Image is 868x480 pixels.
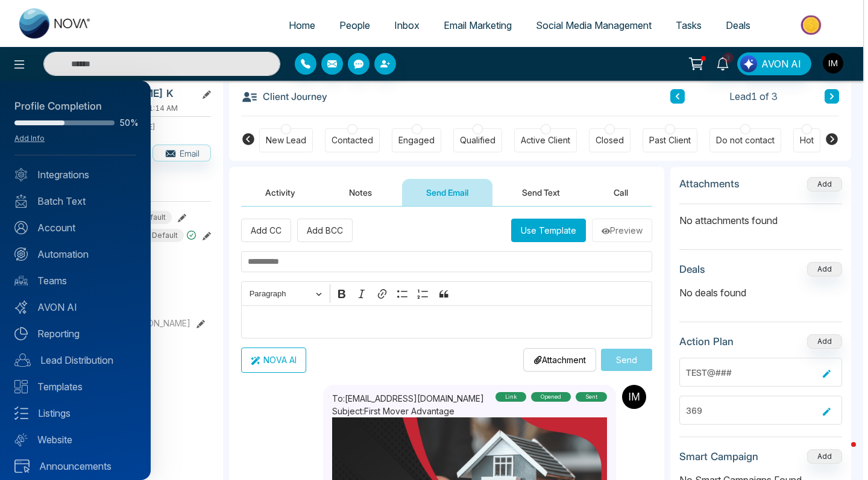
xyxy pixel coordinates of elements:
[14,195,28,208] img: batch_text_white.png
[14,353,136,367] a: Lead Distribution
[14,354,31,367] img: Lead-dist.svg
[14,247,136,261] a: Automation
[14,220,136,235] a: Account
[14,380,28,393] img: Templates.svg
[14,134,45,143] a: Add Info
[14,300,136,314] a: AVON AI
[14,433,28,446] img: Website.svg
[14,168,28,181] img: Integrated.svg
[14,274,28,287] img: team.svg
[119,119,136,127] span: 50%
[14,460,30,473] img: announcements.svg
[14,273,136,288] a: Teams
[14,326,136,341] a: Reporting
[14,301,28,314] img: Avon-AI.svg
[14,407,28,420] img: Listings.svg
[14,459,136,473] a: Announcements
[14,379,136,394] a: Templates
[14,167,136,182] a: Integrations
[14,406,136,420] a: Listings
[14,248,28,261] img: Automation.svg
[14,221,28,234] img: Account.svg
[14,432,136,447] a: Website
[14,194,136,208] a: Batch Text
[14,327,28,340] img: Reporting.svg
[14,99,136,114] div: Profile Completion
[827,439,856,468] iframe: Intercom live chat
